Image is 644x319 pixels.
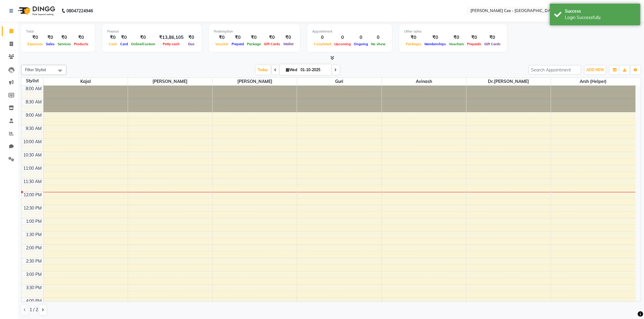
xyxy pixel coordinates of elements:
[404,42,423,46] span: Packages
[352,42,370,46] span: Ongoing
[423,34,447,41] div: ₹0
[107,42,119,46] span: Cash
[186,34,197,41] div: ₹0
[214,42,230,46] span: Voucher
[483,42,502,46] span: Gift Cards
[128,78,212,85] span: [PERSON_NAME]
[256,65,271,74] span: Today
[25,112,43,118] div: 9:00 AM
[25,285,43,291] div: 3:30 PM
[22,165,43,172] div: 11:00 AM
[565,14,636,21] div: Login Successfully.
[56,42,72,46] span: Services
[230,42,245,46] span: Prepaid
[213,78,297,85] span: [PERSON_NAME]
[466,42,483,46] span: Prepaids
[25,232,43,238] div: 1:30 PM
[26,42,44,46] span: Expenses
[245,34,262,41] div: ₹0
[585,66,606,74] button: ADD NEW
[285,68,299,72] span: Wed
[130,42,157,46] span: Online/Custom
[25,271,43,278] div: 3:00 PM
[297,78,381,85] span: Guri
[282,34,295,41] div: ₹0
[56,34,72,41] div: ₹0
[130,34,157,41] div: ₹0
[565,8,636,14] div: Success
[230,34,245,41] div: ₹0
[25,86,43,92] div: 8:00 AM
[466,78,551,85] span: Dr.[PERSON_NAME]
[187,42,196,46] span: Due
[214,34,230,41] div: ₹0
[107,34,119,41] div: ₹0
[262,34,282,41] div: ₹0
[312,29,387,34] div: Appointment
[214,29,295,34] div: Redemption
[370,34,387,41] div: 0
[25,67,46,72] span: Filter Stylist
[312,42,333,46] span: Completed
[107,29,197,34] div: Finance
[447,42,466,46] span: Vouchers
[404,29,502,34] div: Other sales
[43,78,128,85] span: Kajal
[25,99,43,105] div: 8:30 AM
[22,139,43,145] div: 10:00 AM
[157,34,186,41] div: ₹13,86,105
[528,65,581,74] input: Search Appointment
[23,205,43,211] div: 12:30 PM
[44,42,56,46] span: Sales
[404,34,423,41] div: ₹0
[299,65,329,74] input: 2025-10-01
[352,34,370,41] div: 0
[586,68,604,72] span: ADD NEW
[551,78,636,85] span: Arsh (Helper)
[26,29,90,34] div: Total
[22,178,43,185] div: 11:30 AM
[25,218,43,225] div: 1:00 PM
[382,78,466,85] span: Avinash
[44,34,56,41] div: ₹0
[119,34,130,41] div: ₹0
[245,42,262,46] span: Package
[282,42,295,46] span: Wallet
[25,298,43,304] div: 4:00 PM
[423,42,447,46] span: Memberships
[25,258,43,264] div: 2:30 PM
[22,152,43,158] div: 10:30 AM
[483,34,502,41] div: ₹0
[15,2,57,19] img: logo
[119,42,130,46] span: Card
[23,192,43,198] div: 12:00 PM
[466,34,483,41] div: ₹0
[162,42,181,46] span: Petty cash
[66,2,93,19] b: 08047224946
[25,125,43,132] div: 9:30 AM
[72,34,90,41] div: ₹0
[333,34,352,41] div: 0
[370,42,387,46] span: No show
[30,307,38,313] span: 1 / 2
[262,42,282,46] span: Gift Cards
[26,34,44,41] div: ₹0
[447,34,466,41] div: ₹0
[312,34,333,41] div: 0
[72,42,90,46] span: Products
[25,245,43,251] div: 2:00 PM
[21,78,43,84] div: Stylist
[333,42,352,46] span: Upcoming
